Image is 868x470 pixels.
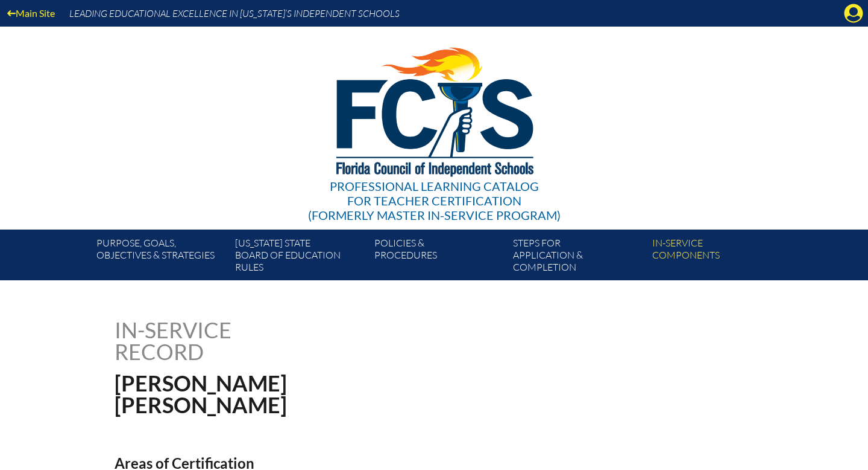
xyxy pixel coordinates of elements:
a: Steps forapplication & completion [508,234,647,280]
a: Policies &Procedures [370,234,508,280]
div: Professional Learning Catalog (formerly Master In-service Program) [308,179,561,222]
a: Professional Learning Catalog for Teacher Certification(formerly Master In-service Program) [303,24,565,225]
a: Main Site [2,5,60,21]
svg: Manage account [844,4,863,23]
a: [US_STATE] StateBoard of Education rules [230,234,369,280]
span: for Teacher Certification [347,193,521,208]
img: FCISlogo221.eps [310,27,559,192]
a: In-servicecomponents [647,234,786,280]
h1: In-service record [115,319,357,362]
a: Purpose, goals,objectives & strategies [92,234,230,280]
h1: [PERSON_NAME] [PERSON_NAME] [115,372,511,416]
